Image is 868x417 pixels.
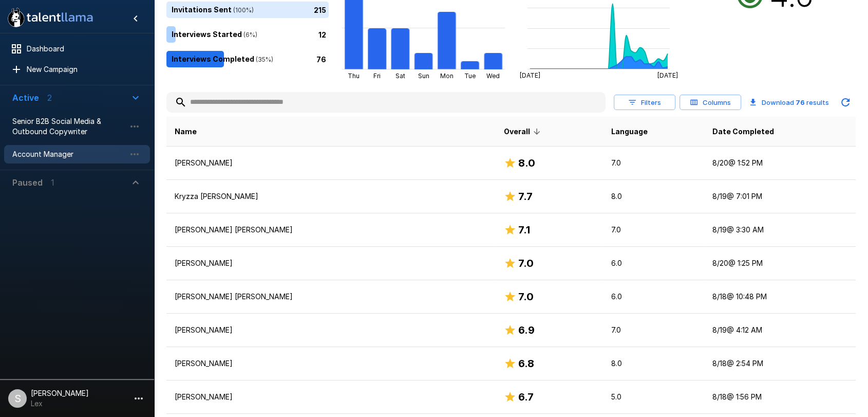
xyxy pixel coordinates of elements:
h6: 6.9 [518,322,535,338]
h6: 7.0 [518,255,534,271]
p: 5.0 [611,392,696,402]
h6: 8.0 [518,155,535,171]
h6: 6.8 [518,355,534,372]
tspan: [DATE] [520,71,540,79]
p: 8.0 [611,358,696,369]
td: 8/20 @ 1:25 PM [704,247,856,280]
td: 8/19 @ 3:30 AM [704,213,856,247]
p: 6.0 [611,292,696,302]
td: 8/18 @ 2:54 PM [704,347,856,380]
p: 7.0 [611,325,696,335]
button: Download 76 results [745,92,833,113]
tspan: Mon [440,72,454,80]
td: 8/19 @ 4:12 AM [704,314,856,347]
td: 8/19 @ 7:01 PM [704,180,856,213]
p: 7.0 [611,225,696,235]
h6: 7.1 [518,222,530,238]
button: Updated Today - 10:29 AM [835,92,856,113]
span: Name [175,125,197,138]
td: 8/20 @ 1:52 PM [704,147,856,180]
tspan: Wed [486,72,500,80]
p: [PERSON_NAME] [175,358,487,369]
span: Language [611,125,648,138]
span: Overall [504,125,543,138]
p: 215 [314,4,326,15]
td: 8/18 @ 10:48 PM [704,280,856,314]
tspan: Thu [348,72,360,80]
button: Columns [680,95,741,111]
p: 6.0 [611,258,696,268]
p: 7.0 [611,158,696,168]
p: [PERSON_NAME] [175,258,487,268]
tspan: [DATE] [657,71,678,79]
td: 8/18 @ 1:56 PM [704,380,856,414]
tspan: Tue [464,72,476,80]
b: 76 [796,98,805,106]
h6: 6.7 [518,389,534,405]
p: 12 [318,29,326,40]
p: [PERSON_NAME] [PERSON_NAME] [175,292,487,302]
tspan: Sun [418,72,429,80]
p: 8.0 [611,191,696,202]
tspan: Sat [395,72,405,80]
p: [PERSON_NAME] [175,392,487,402]
p: Kryzza [PERSON_NAME] [175,191,487,202]
button: Filters [614,95,675,111]
p: [PERSON_NAME] [PERSON_NAME] [175,225,487,235]
h6: 7.7 [518,188,533,205]
span: Date Completed [712,125,774,138]
p: [PERSON_NAME] [175,158,487,168]
tspan: Fri [373,72,381,80]
h6: 7.0 [518,288,534,305]
p: 76 [316,53,326,64]
p: [PERSON_NAME] [175,325,487,335]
